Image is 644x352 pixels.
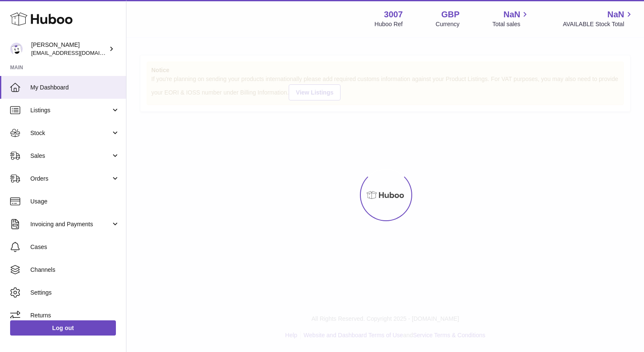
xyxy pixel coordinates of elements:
a: NaN Total sales [492,9,530,28]
span: Sales [30,152,111,160]
span: Channels [30,266,120,274]
div: Currency [436,20,460,28]
span: Cases [30,243,120,251]
span: NaN [503,9,520,20]
span: Listings [30,106,111,114]
span: Total sales [492,20,530,28]
span: [EMAIL_ADDRESS][DOMAIN_NAME] [31,49,124,56]
span: Settings [30,289,120,297]
span: Stock [30,129,111,137]
span: Usage [30,198,120,206]
a: NaN AVAILABLE Stock Total [563,9,634,28]
strong: 3007 [384,9,403,20]
span: NaN [607,9,624,20]
span: Orders [30,175,111,183]
div: [PERSON_NAME] [31,41,107,57]
span: Invoicing and Payments [30,220,111,228]
div: Huboo Ref [375,20,403,28]
span: AVAILABLE Stock Total [563,20,634,28]
span: My Dashboard [30,84,120,92]
a: Log out [10,320,116,336]
strong: GBP [441,9,459,20]
img: bevmay@maysama.com [10,43,23,55]
span: Returns [30,311,120,320]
